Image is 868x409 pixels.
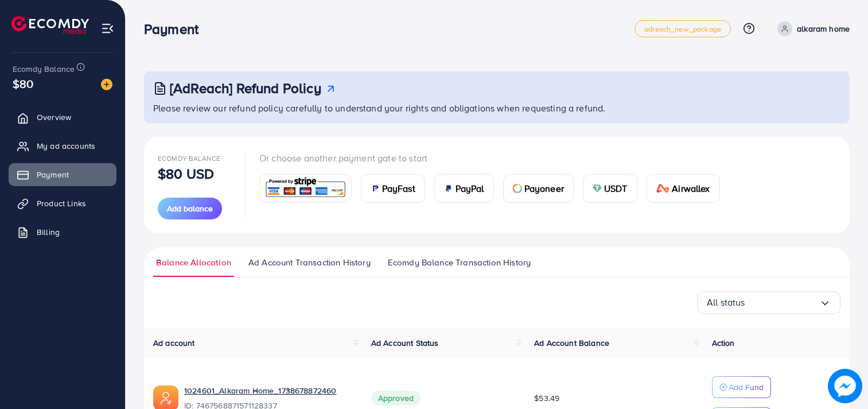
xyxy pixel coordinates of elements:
a: alkaram home [773,21,850,36]
span: Payoneer [524,182,564,195]
p: alkaram home [797,22,850,36]
span: Ecomdy Balance [158,153,220,163]
span: $80 [13,75,33,92]
a: cardAirwallex [647,174,720,203]
a: 1024601_Alkaram Home_1738678872460 [184,385,353,396]
span: PayPal [456,182,484,195]
img: image [828,369,862,403]
span: Billing [37,226,60,238]
div: Search for option [697,291,840,314]
span: Ecomdy Balance [13,63,75,75]
span: Ad account [153,337,195,349]
p: Please review our refund policy carefully to understand your rights and obligations when requesti... [153,101,843,115]
span: Add balance [167,203,213,214]
span: Approved [371,391,421,406]
img: card [656,184,670,193]
img: card [513,184,522,193]
span: Ad Account Balance [534,337,609,349]
span: PayFast [382,182,415,195]
span: $53.49 [534,392,559,404]
img: logo [11,16,89,34]
a: Payment [9,163,116,186]
img: card [593,184,602,193]
a: Billing [9,221,116,244]
img: card [371,184,380,193]
a: cardPayFast [361,174,425,203]
button: Add Fund [712,376,771,398]
a: cardPayoneer [503,174,574,203]
span: USDT [604,182,628,195]
a: Overview [9,106,116,129]
p: Add Fund [729,380,764,394]
span: Product Links [37,198,86,209]
input: Search for option [745,294,819,311]
button: Add balance [158,198,222,219]
span: Ad Account Transaction History [248,256,371,269]
a: Product Links [9,192,116,215]
span: Ad Account Status [371,337,439,349]
h3: [AdReach] Refund Policy [170,80,321,97]
img: card [444,184,453,193]
span: All status [707,294,745,311]
span: Overview [37,111,71,123]
span: Payment [37,169,69,180]
a: cardUSDT [583,174,637,203]
a: adreach_new_package [635,20,731,37]
a: My ad accounts [9,134,116,157]
span: adreach_new_package [644,25,721,33]
img: image [101,79,112,90]
img: menu [101,22,114,35]
span: My ad accounts [37,140,95,152]
span: Ecomdy Balance Transaction History [388,256,531,269]
a: card [259,174,352,202]
span: Balance Allocation [156,256,231,269]
a: cardPayPal [434,174,494,203]
span: Airwallex [672,182,710,195]
p: $80 USD [158,167,214,180]
h3: Payment [144,21,208,37]
p: Or choose another payment gate to start [259,151,729,165]
span: Action [712,337,735,349]
img: card [263,176,348,200]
